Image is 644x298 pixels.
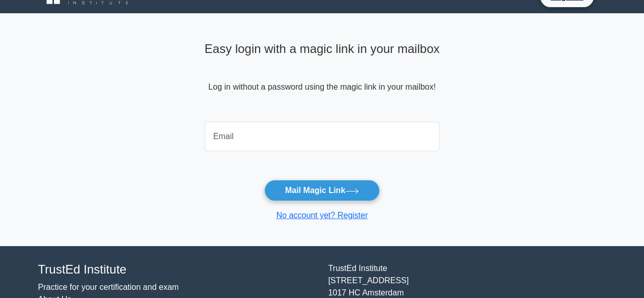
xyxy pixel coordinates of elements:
[276,211,368,220] a: No account yet? Register
[38,283,179,291] a: Practice for your certification and exam
[205,122,440,151] input: Email
[264,180,380,201] button: Mail Magic Link
[38,262,316,277] h4: TrustEd Institute
[205,42,440,57] h4: Easy login with a magic link in your mailbox
[205,38,440,118] div: Log in without a password using the magic link in your mailbox!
